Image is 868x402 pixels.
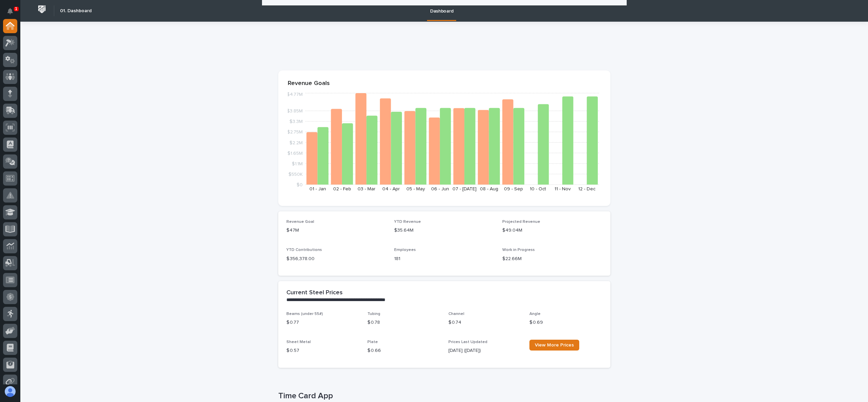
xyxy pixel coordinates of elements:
span: Plate [367,340,378,344]
p: $ 0.74 [448,319,521,326]
tspan: $2.2M [289,140,303,145]
p: Time Card App [278,391,608,401]
text: 09 - Sep [504,187,523,191]
span: Prices Last Updated [448,340,487,344]
text: 04 - Apr [382,187,400,191]
img: Workspace Logo [36,3,48,16]
span: Tubing [367,312,380,316]
text: 10 - Oct [530,187,546,191]
p: $ 0.66 [367,347,440,354]
tspan: $3.85M [287,109,303,113]
text: 07 - [DATE] [452,187,477,191]
tspan: $550K [288,172,303,176]
text: 01 - Jan [309,187,326,191]
button: users-avatar [3,384,17,399]
span: Employees [394,248,416,252]
text: 11 - Nov [554,187,570,191]
p: $35.64M [394,227,494,234]
h2: 01. Dashboard [60,8,92,14]
p: Revenue Goals [288,80,601,87]
p: 181 [394,255,494,262]
a: View More Prices [529,340,579,351]
text: 06 - Jun [431,187,449,191]
p: $ 0.78 [367,319,440,326]
span: Work in Progress [502,248,535,252]
p: $ 0.77 [286,319,359,326]
span: Revenue Goal [286,220,314,224]
p: $47M [286,227,386,234]
text: 02 - Feb [333,187,351,191]
p: $ 0.57 [286,347,359,354]
div: Notifications1 [8,8,17,19]
tspan: $2.75M [287,130,303,134]
span: Channel [448,312,464,316]
p: $22.66M [502,255,602,262]
p: [DATE] ([DATE]) [448,347,521,354]
tspan: $4.77M [287,92,303,97]
button: Notifications [3,4,17,18]
span: Sheet Metal [286,340,311,344]
text: 03 - Mar [358,187,376,191]
p: $49.04M [502,227,602,234]
span: Angle [529,312,541,316]
text: 08 - Aug [480,187,498,191]
tspan: $1.1M [292,161,303,166]
text: 12 - Dec [578,187,596,191]
h2: Current Steel Prices [286,289,343,297]
span: YTD Revenue [394,220,421,224]
p: $ 0.69 [529,319,602,326]
tspan: $1.65M [287,151,303,155]
tspan: $0 [297,183,303,187]
span: Beams (under 55#) [286,312,323,316]
p: 1 [15,6,17,11]
text: 05 - May [406,187,425,191]
p: $ 356,378.00 [286,255,386,262]
tspan: $3.3M [289,119,303,124]
span: Projected Revenue [502,220,540,224]
span: View More Prices [535,343,574,347]
span: YTD Contributions [286,248,322,252]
